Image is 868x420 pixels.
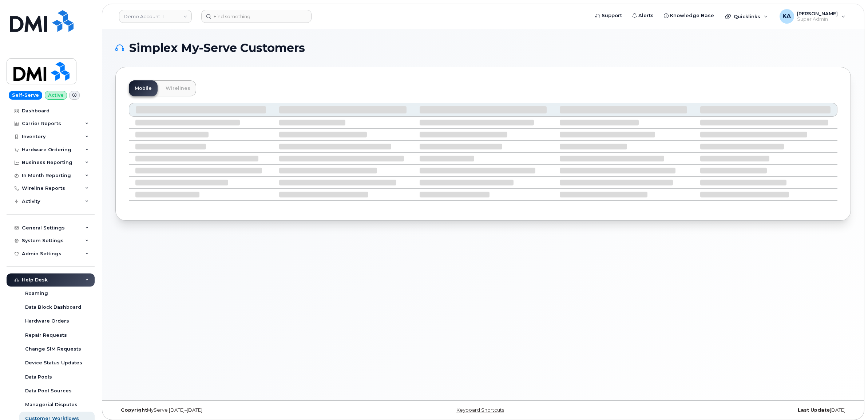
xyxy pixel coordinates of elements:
[160,80,196,96] a: Wirelines
[129,43,305,53] span: Simplex My-Serve Customers
[606,407,851,413] div: [DATE]
[121,407,147,413] strong: Copyright
[798,407,830,413] strong: Last Update
[115,407,361,413] div: MyServe [DATE]–[DATE]
[456,407,504,413] a: Keyboard Shortcuts
[129,80,158,96] a: Mobile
